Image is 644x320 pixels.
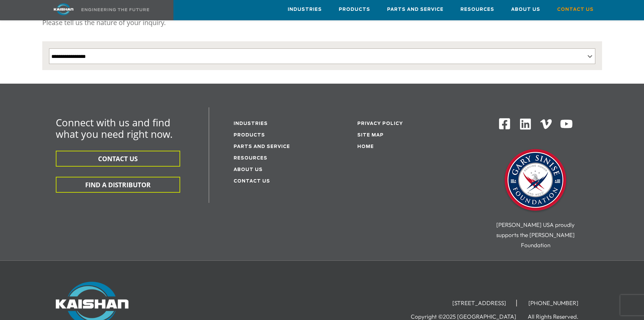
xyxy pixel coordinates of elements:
[357,145,374,149] a: Home
[387,6,444,14] span: Parts and Service
[560,118,573,131] img: Youtube
[357,133,384,137] a: Site Map
[387,0,444,19] a: Parts and Service
[540,119,552,129] img: Vimeo
[38,3,89,15] img: kaishan logo
[498,118,511,130] img: Facebook
[56,177,180,193] button: FIND A DISTRIBUTOR
[234,145,290,149] a: Parts and service
[357,122,403,126] a: Privacy Policy
[511,6,540,14] span: About Us
[557,0,594,19] a: Contact Us
[528,313,589,320] li: All Rights Reserved.
[460,0,494,19] a: Resources
[518,300,589,306] li: [PHONE_NUMBER]
[234,179,270,184] a: Contact Us
[234,156,267,161] a: Resources
[288,0,322,19] a: Industries
[56,151,180,167] button: CONTACT US
[411,313,526,320] li: Copyright ©2025 [GEOGRAPHIC_DATA]
[81,8,149,11] img: Engineering the future
[442,300,517,306] li: [STREET_ADDRESS]
[502,147,569,215] img: Gary Sinise Foundation
[519,118,532,131] img: Linkedin
[288,6,322,14] span: Industries
[557,6,594,14] span: Contact Us
[56,116,173,141] span: Connect with us and find what you need right now.
[339,0,370,19] a: Products
[511,0,540,19] a: About Us
[234,122,268,126] a: Industries
[460,6,494,14] span: Resources
[496,221,575,249] span: [PERSON_NAME] USA proudly supports the [PERSON_NAME] Foundation
[234,168,263,172] a: About Us
[339,6,370,14] span: Products
[234,133,265,137] a: Products
[42,16,602,29] p: Please tell us the nature of your inquiry.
